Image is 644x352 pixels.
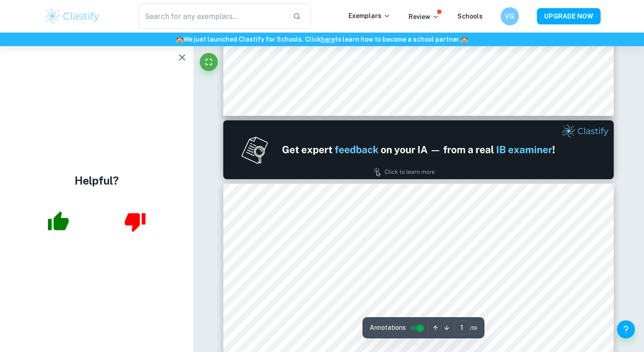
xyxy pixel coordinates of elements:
img: Clastify logo [44,7,101,25]
span: / 19 [470,324,477,332]
span: 🏫 [461,36,468,43]
span: Annotations [370,323,406,333]
button: Help and Feedback [617,320,635,338]
button: UPGRADE NOW [537,8,601,24]
h4: Helpful? [75,172,119,189]
span: 🏫 [176,36,183,43]
p: Exemplars [348,11,390,21]
a: Schools [457,13,483,20]
img: Ad [223,120,614,179]
p: Review [409,12,439,22]
button: VG [501,7,519,25]
a: here [321,36,335,43]
button: Fullscreen [200,53,218,71]
h6: VG [504,11,515,21]
h6: We just launched Clastify for Schools. Click to learn how to become a school partner. [2,34,642,44]
input: Search for any exemplars... [138,4,286,29]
